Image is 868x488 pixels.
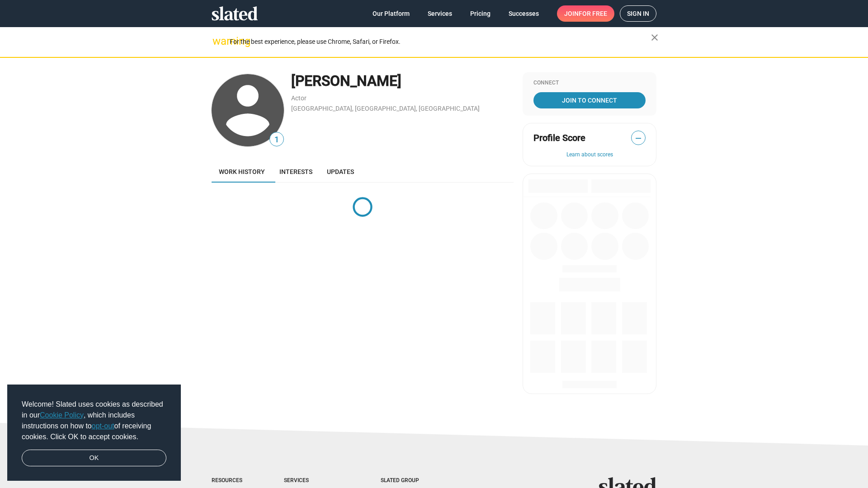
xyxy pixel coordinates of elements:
a: Interests [272,161,320,183]
a: Updates [320,161,361,183]
span: Welcome! Slated uses cookies as described in our , which includes instructions on how to of recei... [22,399,166,442]
span: Join [564,5,607,22]
a: [GEOGRAPHIC_DATA], [GEOGRAPHIC_DATA], [GEOGRAPHIC_DATA] [291,105,480,112]
a: dismiss cookie message [22,450,166,467]
span: Updates [327,168,354,175]
a: Work history [212,161,272,183]
a: opt-out [92,422,114,430]
a: Pricing [463,5,498,22]
a: Our Platform [365,5,417,22]
span: Services [428,5,452,22]
mat-icon: warning [212,36,223,47]
a: Joinfor free [557,5,614,22]
div: Connect [533,80,646,87]
button: Learn about scores [533,151,646,159]
span: — [632,132,645,144]
span: Successes [509,5,539,22]
div: [PERSON_NAME] [291,71,514,91]
span: Sign in [627,6,649,21]
div: Services [284,477,344,484]
div: Slated Group [381,477,442,484]
div: Resources [212,477,248,484]
a: Sign in [620,5,656,22]
span: Pricing [470,5,491,22]
a: Join To Connect [533,92,646,108]
a: Services [420,5,459,22]
span: 1 [270,134,283,146]
span: Join To Connect [535,92,644,108]
span: Work history [219,168,265,175]
span: Our Platform [373,5,410,22]
div: cookieconsent [7,385,181,481]
a: Cookie Policy [40,411,84,419]
a: Successes [501,5,546,22]
span: Interests [279,168,312,175]
mat-icon: close [649,32,660,43]
div: For the best experience, please use Chrome, Safari, or Firefox. [230,36,651,48]
span: Profile Score [533,132,585,144]
span: for free [579,5,607,22]
a: Actor [291,94,307,102]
